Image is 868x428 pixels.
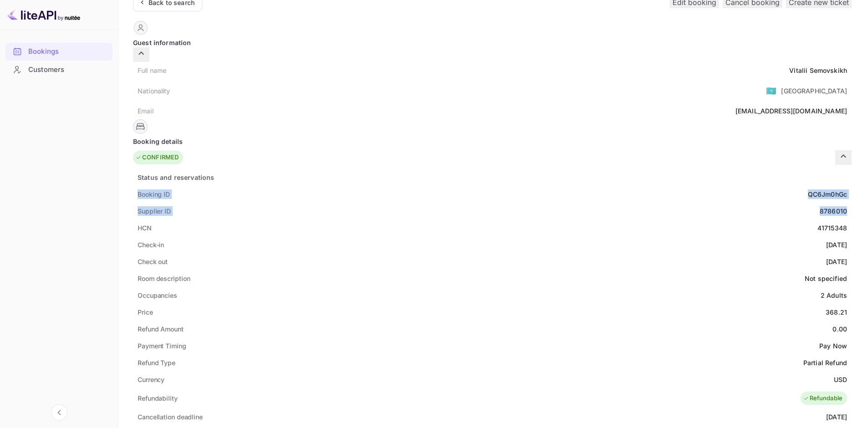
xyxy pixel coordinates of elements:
[803,358,847,367] div: Partial Refund
[826,240,847,250] div: [DATE]
[138,257,168,266] div: Check out
[803,394,843,403] div: Refundable
[28,65,108,75] div: Customers
[832,324,847,334] div: 0.00
[135,153,179,162] div: CONFIRMED
[138,240,164,250] div: Check-in
[133,137,852,146] div: Booking details
[138,341,186,351] div: Payment Timing
[766,82,776,99] span: United States
[5,61,113,79] div: Customers
[138,189,170,199] div: Booking ID
[138,358,175,367] div: Refund Type
[138,393,178,403] div: Refundability
[5,43,113,60] a: Bookings
[138,173,214,182] div: Status and reservations
[7,7,80,22] img: LiteAPI logo
[138,223,152,233] div: HCN
[819,341,847,351] div: Pay Now
[51,404,67,421] button: Collapse navigation
[808,189,847,199] div: QC6Jm0hGc
[826,257,847,266] div: [DATE]
[138,274,190,283] div: Room description
[138,66,166,75] div: Full name
[834,375,847,384] div: USD
[28,46,108,57] div: Bookings
[138,206,171,216] div: Supplier ID
[781,86,847,96] div: [GEOGRAPHIC_DATA]
[5,61,113,78] a: Customers
[138,290,177,300] div: Occupancies
[826,307,847,317] div: 368.21
[5,43,113,61] div: Bookings
[138,86,170,96] div: Nationality
[820,206,847,216] div: 8786010
[826,412,847,422] div: [DATE]
[805,274,847,283] div: Not specified
[821,290,847,300] div: 2 Adults
[138,106,154,116] div: Email
[817,223,847,233] div: 41715348
[138,375,164,384] div: Currency
[789,66,847,75] div: Vitalii Semovskikh
[138,324,184,334] div: Refund Amount
[138,412,203,422] div: Cancellation deadline
[133,38,852,47] div: Guest information
[138,307,153,317] div: Price
[735,106,847,116] div: [EMAIL_ADDRESS][DOMAIN_NAME]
